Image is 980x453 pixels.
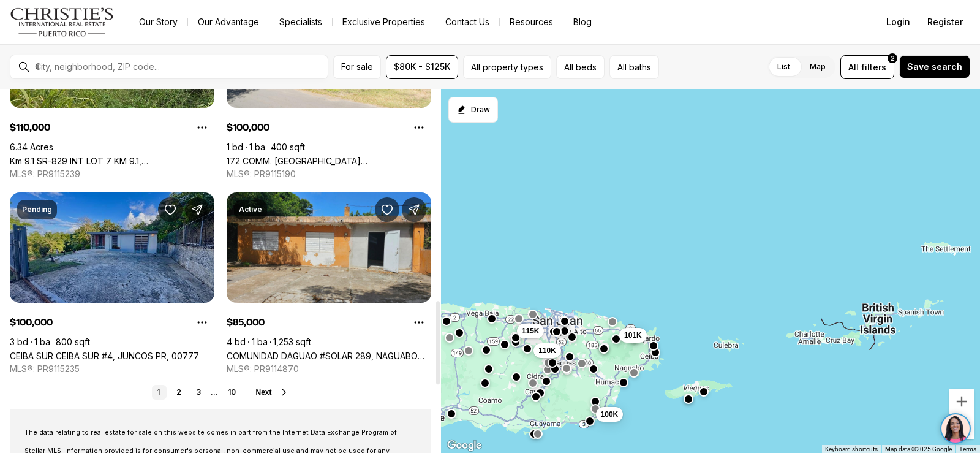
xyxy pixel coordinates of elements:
a: COMUNIDAD DAGUAO #SOLAR 289, NAGUABO PR, 00718 [227,351,431,361]
button: Contact Us [435,13,499,31]
span: filters [861,61,886,74]
p: Active [239,205,262,215]
button: For sale [333,55,381,79]
a: 172 COMM. SANTA MARÍA, VIEQUES PR, 00765 [227,156,431,166]
a: 3 [191,385,206,400]
span: $80K - $125K [394,62,450,72]
a: 10 [223,385,241,400]
button: 110K [533,343,561,358]
span: Next [255,388,271,397]
button: Share Property [185,197,209,222]
li: ... [211,388,218,397]
p: Pending [22,205,52,215]
button: $80K - $125K [386,55,458,79]
a: Km 9.1 SR-829 INT LOT 7 KM 9.1, BAYAMON PR, 00958 [10,156,214,166]
span: Register [927,17,963,27]
span: 115K [522,326,540,336]
a: 1 [152,385,167,400]
button: All baths [609,55,659,79]
button: Property options [190,115,214,140]
span: For sale [341,62,373,72]
a: Blog [563,13,601,31]
button: Property options [190,310,214,335]
span: 101K [624,330,642,340]
nav: Pagination [152,385,241,400]
button: Next [255,387,288,397]
a: Our Story [129,13,187,31]
span: 110K [538,346,556,356]
span: All [848,61,859,74]
button: Zoom in [949,389,974,414]
label: List [767,56,800,78]
button: Property options [407,310,431,335]
button: Save Property: COMUNIDAD DAGUAO #SOLAR 289 [375,197,399,222]
a: CEIBA SUR CEIBA SUR #4, JUNCOS PR, 00777 [10,351,199,361]
button: Share Property [402,197,426,222]
img: logo [10,7,115,37]
button: All property types [463,55,551,79]
button: Allfilters2 [840,55,894,79]
span: Save search [907,62,962,72]
a: Our Advantage [188,13,269,31]
span: Login [886,17,910,27]
span: Map data ©2025 Google [885,446,952,452]
span: 100K [601,409,619,419]
img: be3d4b55-7850-4bcb-9297-a2f9cd376e78.png [7,7,36,36]
button: Start drawing [448,97,498,123]
a: Resources [500,13,563,31]
button: All beds [556,55,605,79]
button: Register [920,10,970,34]
a: Specialists [269,13,332,31]
span: 2 [891,53,895,63]
button: 100K [596,407,624,422]
a: 2 [171,385,186,400]
button: Save search [899,55,970,78]
a: Exclusive Properties [333,13,435,31]
button: Property options [407,115,431,140]
button: Save Property: CEIBA SUR CEIBA SUR #4 [158,197,183,222]
label: Map [800,56,835,78]
button: 101K [619,328,647,343]
button: 115K [517,324,545,338]
button: Login [879,10,918,34]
